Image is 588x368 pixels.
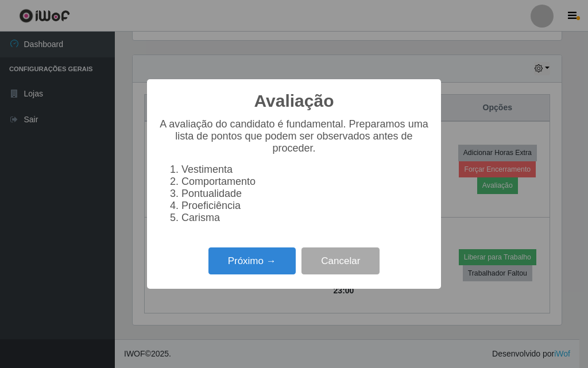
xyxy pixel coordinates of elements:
button: Cancelar [301,247,380,274]
p: A avaliação do candidato é fundamental. Preparamos uma lista de pontos que podem ser observados a... [158,118,430,154]
li: Pontualidade [181,188,430,200]
li: Carisma [181,212,430,224]
h2: Avaliação [254,91,334,111]
button: Próximo → [208,247,296,274]
li: Proeficiência [181,200,430,212]
li: Comportamento [181,176,430,188]
li: Vestimenta [181,164,430,176]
